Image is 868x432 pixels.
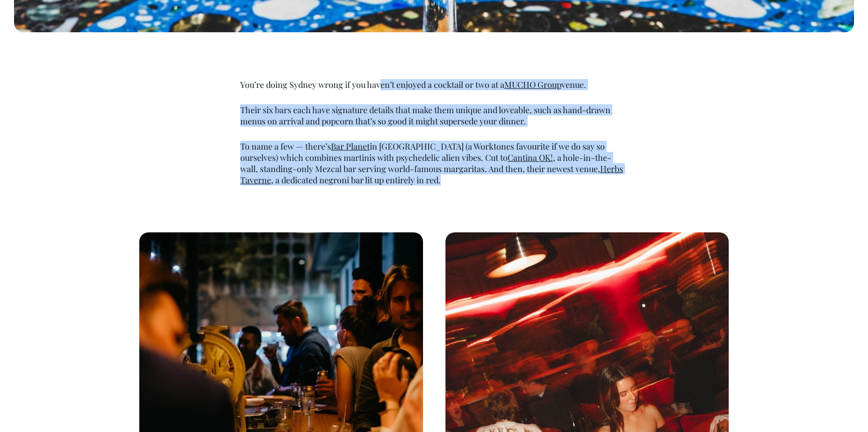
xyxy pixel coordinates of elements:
[240,104,628,127] p: Their six bars each have signature details that make them unique and loveable, such as hand-drawn...
[508,152,553,163] a: Cantina OK!
[504,79,561,90] a: MUCHO Group
[240,141,628,186] p: To name a few — there’s in [GEOGRAPHIC_DATA] (a Worktones favourite if we do say so ourselves) wh...
[240,163,623,186] a: Herbs Taverne
[240,79,628,90] p: You’re doing Sydney wrong if you haven’t enjoyed a cocktail or two at a venue.
[331,141,370,152] a: Bar Planet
